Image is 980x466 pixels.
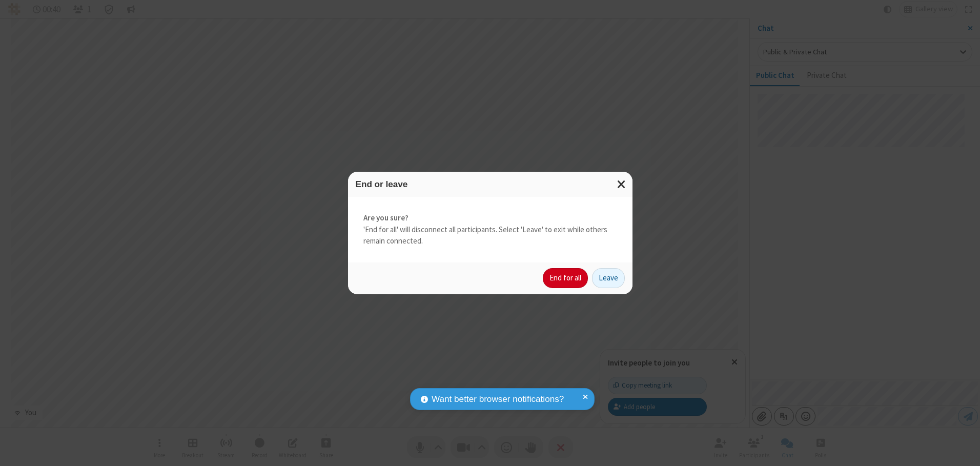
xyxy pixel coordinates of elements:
button: Close modal [611,172,632,197]
div: 'End for all' will disconnect all participants. Select 'Leave' to exit while others remain connec... [348,197,632,262]
span: Want better browser notifications? [432,393,564,406]
h3: End or leave [356,179,625,189]
button: End for all [543,268,588,289]
button: Leave [592,268,625,289]
strong: Are you sure? [363,212,617,224]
